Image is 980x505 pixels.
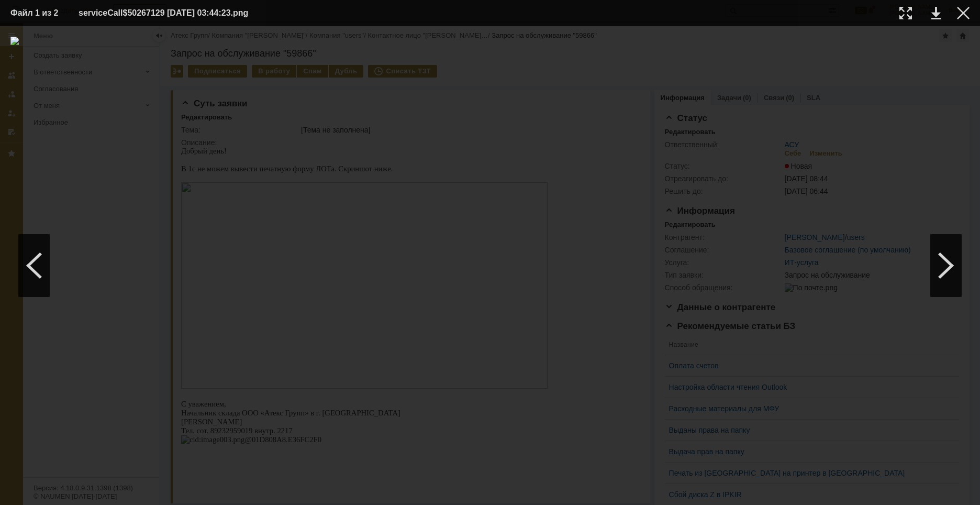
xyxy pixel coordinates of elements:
div: Предыдущий файл [18,234,50,297]
div: serviceCall$50267129 [DATE] 03:44:23.png [79,7,274,19]
div: Закрыть окно (Esc) [957,7,970,19]
img: download [10,37,970,495]
div: Увеличить масштаб [899,7,912,19]
div: Следующий файл [930,234,962,297]
div: Файл 1 из 2 [10,9,63,17]
div: Скачать файл [931,7,941,19]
